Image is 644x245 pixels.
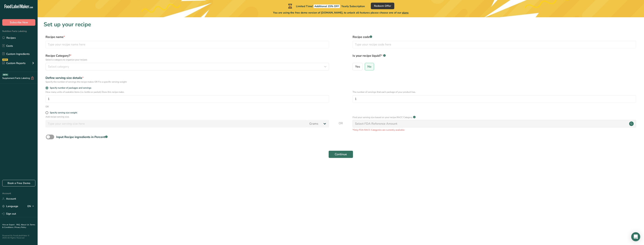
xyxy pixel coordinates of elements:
[48,64,69,69] span: Select category
[27,204,35,209] div: EN
[273,11,409,15] span: You are using the free demo version of [DOMAIN_NAME], to unlock all features please choose one of...
[14,226,26,229] a: Privacy Policy
[56,135,108,139] div: Input Recipe ingredients in Percent
[341,5,365,8] span: Yearly Subscription
[402,11,409,14] span: plans
[2,59,8,61] div: NEW
[353,90,636,94] p: The number of servings that each package of your product has.
[46,35,329,39] label: Recipe name
[371,3,394,9] button: Redeem Offer
[46,58,329,61] p: Select a category to organize your recipes
[46,63,329,70] button: Select category
[339,121,343,132] span: OR
[353,116,412,119] p: Find your serving size based on your recipe RACC Category
[46,41,329,48] input: Type your recipe name here
[46,115,329,118] p: Add recipe serving size.
[2,223,16,226] a: Hire an Expert .
[2,61,26,65] div: Custom Reports
[46,120,307,127] input: Type your serving size here
[46,90,329,94] p: How many units of sealable items (i.e. bottle or packet) Does this recipe make.
[2,234,35,239] div: Powered By FoodLabelMaker © 2025 All Rights Reserved
[335,152,347,157] span: Continue
[16,223,21,226] a: FAQ .
[631,232,640,241] div: Open Intercom Messenger
[374,4,391,8] span: Redeem Offer
[46,80,329,84] div: Specify the number of servings the recipe makes OR Fix a specific serving weight
[2,203,18,210] a: Language
[353,128,636,132] p: *Only FDA RACC Categories are currently available
[355,121,397,126] div: Select FDA Reference Amount
[355,65,360,69] span: Yes
[2,180,35,186] a: Book a Free Demo
[46,76,329,80] div: Define serving size details
[46,105,49,108] div: OR
[44,20,638,29] h1: Set up your recipe
[287,4,365,8] div: Limited Time!
[2,74,8,76] div: BETA
[353,41,636,48] input: Type your recipe code here
[353,35,636,39] label: Recipe code
[353,54,636,61] label: Is your recipe liquid?
[46,54,329,61] label: Recipe Category?
[21,223,30,226] a: About Us .
[10,20,28,24] span: Subscribe Now
[50,111,77,114] div: Specify serving size weight
[2,223,35,229] a: Terms & Conditions .
[314,5,340,8] span: Additional 15% OFF
[2,19,35,26] button: Subscribe Now
[48,87,91,89] span: Specify number of packages and servings
[367,65,371,69] span: No
[328,151,353,158] button: Continue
